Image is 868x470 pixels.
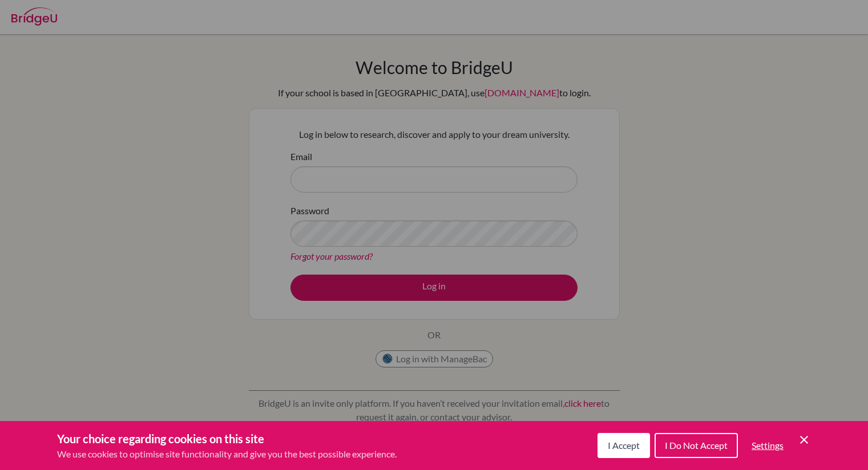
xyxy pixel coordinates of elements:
span: Settings [752,440,784,451]
button: Save and close [797,433,811,447]
span: I Do Not Accept [665,440,728,451]
p: We use cookies to optimise site functionality and give you the best possible experience. [57,447,397,461]
button: I Accept [597,433,650,458]
h3: Your choice regarding cookies on this site [57,430,397,447]
span: I Accept [608,440,640,451]
button: Settings [742,434,793,457]
button: I Do Not Accept [655,433,738,458]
